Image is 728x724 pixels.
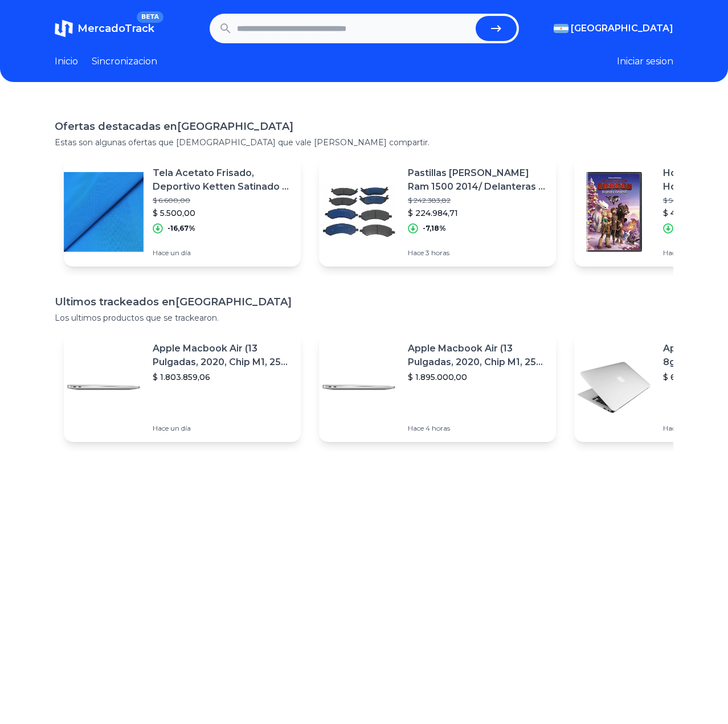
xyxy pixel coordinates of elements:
[617,55,673,68] button: Iniciar sesion
[408,342,547,369] p: Apple Macbook Air (13 Pulgadas, 2020, Chip M1, 256 Gb De Ssd, 8 Gb De Ram) - Plata
[571,22,673,35] span: [GEOGRAPHIC_DATA]
[55,118,673,134] h1: Ofertas destacadas en [GEOGRAPHIC_DATA]
[423,224,446,233] p: -7,18%
[408,166,547,194] p: Pastillas [PERSON_NAME] Ram 1500 2014/ Delanteras + Traseras Amer
[153,371,292,383] p: $ 1.803.859,06
[137,11,163,23] span: BETA
[408,248,547,257] p: Hace 3 horas
[153,248,292,257] p: Hace un día
[319,347,399,427] img: Featured image
[554,24,569,33] img: Argentina
[55,294,673,310] h1: Ultimos trackeados en [GEOGRAPHIC_DATA]
[55,19,154,38] a: MercadoTrackBETA
[55,19,73,38] img: MercadoTrack
[167,224,195,233] p: -16,67%
[64,157,301,267] a: Featured imageTela Acetato Frisado, Deportivo Ketten Satinado X Metro$ 6.600,00$ 5.500,00-16,67%H...
[153,196,292,205] p: $ 6.600,00
[408,207,547,219] p: $ 224.984,71
[64,347,144,427] img: Featured image
[64,333,301,442] a: Featured imageApple Macbook Air (13 Pulgadas, 2020, Chip M1, 256 Gb De Ssd, 8 Gb De Ram) - Plata$...
[153,166,292,194] p: Tela Acetato Frisado, Deportivo Ketten Satinado X Metro
[319,333,556,442] a: Featured imageApple Macbook Air (13 Pulgadas, 2020, Chip M1, 256 Gb De Ssd, 8 Gb De Ram) - Plata$...
[55,137,673,148] p: Estas son algunas ofertas que [DEMOGRAPHIC_DATA] que vale [PERSON_NAME] compartir.
[64,172,144,252] img: Featured image
[55,55,78,68] a: Inicio
[55,312,673,324] p: Los ultimos productos que se trackearon.
[408,371,547,383] p: $ 1.895.000,00
[153,342,292,369] p: Apple Macbook Air (13 Pulgadas, 2020, Chip M1, 256 Gb De Ssd, 8 Gb De Ram) - Plata
[554,22,673,35] button: [GEOGRAPHIC_DATA]
[153,424,292,433] p: Hace un día
[408,424,547,433] p: Hace 4 horas
[574,172,654,252] img: Featured image
[408,196,547,205] p: $ 242.383,82
[319,172,399,252] img: Featured image
[92,55,157,68] a: Sincronizacion
[153,207,292,219] p: $ 5.500,00
[319,157,556,267] a: Featured imagePastillas [PERSON_NAME] Ram 1500 2014/ Delanteras + Traseras Amer$ 242.383,82$ 224....
[77,22,154,35] span: MercadoTrack
[574,347,654,427] img: Featured image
